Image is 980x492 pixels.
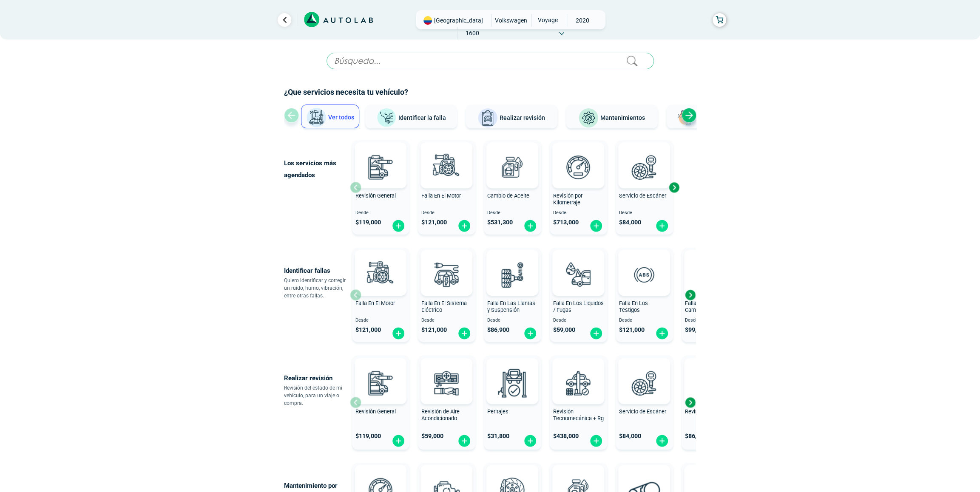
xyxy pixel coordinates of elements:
[466,105,557,128] button: Realizar revisión
[421,300,467,314] span: Falla En El Sistema Eléctrico
[328,114,354,121] span: Ver todos
[589,434,603,447] img: fi_plus-circle2.svg
[352,140,409,235] button: Revisión General Desde $119,000
[494,364,531,402] img: peritaje-v3.svg
[553,408,604,422] span: Revisión Tecnomecánica + Rg
[368,360,393,385] img: AD0BCuuxAAAAAElFTkSuQmCC
[684,288,696,301] div: Next slide
[550,355,607,450] button: Revisión Tecnomecánica + Rg $438,000
[578,108,599,128] img: Mantenimientos
[434,144,459,170] img: AD0BCuuxAAAAAElFTkSuQmCC
[631,252,657,277] img: AD0BCuuxAAAAAElFTkSuQmCC
[560,364,597,402] img: revision_tecno_mecanica-v3.svg
[487,192,529,199] span: Cambio de Aceite
[625,256,663,293] img: diagnostic_diagnostic_abs-v3.svg
[487,433,509,440] span: $ 31,800
[362,256,399,293] img: diagnostic_engine-v3.svg
[619,219,641,226] span: $ 84,000
[685,318,736,323] span: Desde
[500,252,525,277] img: AD0BCuuxAAAAAElFTkSuQmCC
[619,318,670,323] span: Desde
[487,408,508,415] span: Peritajes
[306,107,327,128] img: Ver todos
[619,433,641,440] span: $ 84,000
[355,318,406,323] span: Desde
[655,327,669,340] img: fi_plus-circle2.svg
[616,355,673,450] button: Servicio de Escáner $84,000
[421,408,460,422] span: Revisión de Aire Acondicionado
[457,27,488,40] span: 1600
[553,326,575,334] span: $ 59,000
[434,252,459,277] img: AD0BCuuxAAAAAElFTkSuQmCC
[355,192,396,199] span: Revisión General
[500,467,525,492] img: AD0BCuuxAAAAAElFTkSuQmCC
[550,248,607,342] button: Falla En Los Liquidos / Fugas Desde $59,000
[284,277,350,300] p: Quiero identificar y corregir un ruido, humo, vibración, entre otras fallas.
[655,219,669,232] img: fi_plus-circle2.svg
[625,148,663,186] img: escaner-v3.svg
[355,210,406,216] span: Desde
[392,219,405,232] img: fi_plus-circle2.svg
[457,219,471,232] img: fi_plus-circle2.svg
[553,300,604,314] span: Falla En Los Liquidos / Fugas
[477,108,498,128] img: Realizar revisión
[278,13,291,27] a: Ir al paso anterior
[600,114,645,121] span: Mantenimientos
[685,408,731,415] span: Revisión de Batería
[487,219,513,226] span: $ 531,300
[362,364,399,402] img: revision_general-v3.svg
[495,14,527,27] span: VOLKSWAGEN
[392,327,405,340] img: fi_plus-circle2.svg
[284,265,350,277] p: Identificar fallas
[434,360,459,385] img: AD0BCuuxAAAAAElFTkSuQmCC
[457,434,471,447] img: fi_plus-circle2.svg
[565,252,591,277] img: AD0BCuuxAAAAAElFTkSuQmCC
[484,248,541,342] button: Falla En Las Llantas y Suspensión Desde $86,900
[691,364,729,402] img: cambio_bateria-v3.svg
[685,326,707,334] span: $ 99,000
[565,360,591,385] img: AD0BCuuxAAAAAElFTkSuQmCC
[565,467,591,492] img: AD0BCuuxAAAAAElFTkSuQmCC
[418,248,475,342] button: Falla En El Sistema Eléctrico Desde $121,000
[567,14,597,27] span: 2020
[355,300,395,306] span: Falla En El Motor
[682,248,739,342] button: Falla En La Caja de Cambio Desde $99,000
[523,434,537,447] img: fi_plus-circle2.svg
[616,140,673,235] button: Servicio de Escáner Desde $84,000
[553,318,604,323] span: Desde
[560,256,597,293] img: diagnostic_gota-de-sangre-v3.svg
[566,105,658,128] button: Mantenimientos
[494,148,531,186] img: cambio_de_aceite-v3.svg
[619,326,645,334] span: $ 121,000
[487,300,535,314] span: Falla En Las Llantas y Suspensión
[421,318,472,323] span: Desde
[421,433,443,440] span: $ 59,000
[368,252,393,277] img: AD0BCuuxAAAAAElFTkSuQmCC
[631,467,657,492] img: AD0BCuuxAAAAAElFTkSuQmCC
[553,219,579,226] span: $ 713,000
[682,355,739,450] button: Revisión de Batería $86,900
[376,108,397,128] img: Identificar la falla
[423,16,432,25] img: Flag of COLOMBIA
[565,144,591,170] img: AD0BCuuxAAAAAElFTkSuQmCC
[284,384,350,407] p: Revisión del estado de mi vehículo, para un viaje o compra.
[668,181,680,194] div: Next slide
[352,355,409,450] button: Revisión General $119,000
[421,210,472,216] span: Desde
[421,219,447,226] span: $ 121,000
[684,396,696,409] div: Next slide
[434,467,459,492] img: AD0BCuuxAAAAAElFTkSuQmCC
[553,192,582,206] span: Revisión por Kilometraje
[675,108,696,128] img: Latonería y Pintura
[428,148,465,186] img: diagnostic_engine-v3.svg
[284,372,350,384] p: Realizar revisión
[352,248,409,342] button: Falla En El Motor Desde $121,000
[589,327,603,340] img: fi_plus-circle2.svg
[428,364,465,402] img: aire_acondicionado-v3.svg
[301,105,359,128] button: Ver todos
[631,360,657,385] img: AD0BCuuxAAAAAElFTkSuQmCC
[619,300,648,314] span: Falla En Los Testigos
[484,140,541,235] button: Cambio de Aceite Desde $531,300
[500,114,545,121] span: Realizar revisión
[550,140,607,235] button: Revisión por Kilometraje Desde $713,000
